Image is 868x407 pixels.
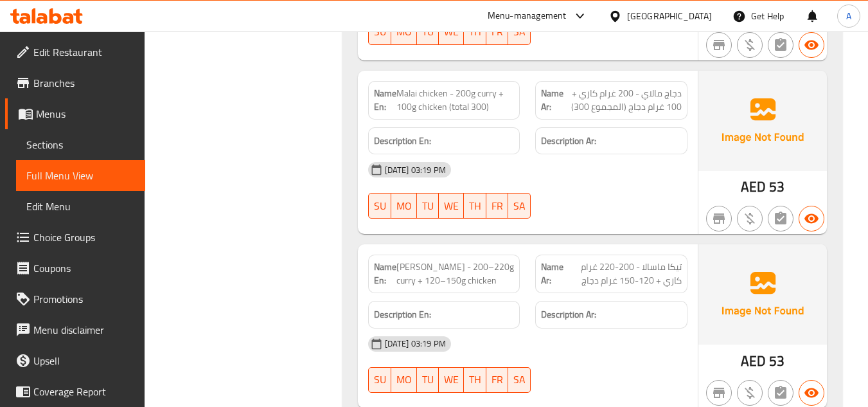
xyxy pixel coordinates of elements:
[374,23,386,41] span: SU
[799,32,824,58] button: Available
[5,37,145,68] a: Edit Restaurant
[5,98,145,129] a: Menus
[33,384,135,399] span: Coverage Report
[492,23,503,41] span: FR
[563,260,682,287] span: تيكا ماسالا - 200-220 غرام كاري + 120-150 غرام دجاج
[374,133,431,149] strong: Description En:
[33,44,135,60] span: Edit Restaurant
[541,260,563,287] strong: Name Ar:
[508,193,531,219] button: SA
[799,380,824,406] button: Available
[698,244,827,345] img: Ae5nvW7+0k+MAAAAAElFTkSuQmCC
[33,322,135,338] span: Menu disclaimer
[16,129,145,160] a: Sections
[486,367,508,393] button: FR
[706,206,732,231] button: Not branch specific item
[513,370,526,389] span: SA
[391,367,417,393] button: MO
[380,338,451,350] span: [DATE] 03:19 PM
[439,193,464,219] button: WE
[769,174,784,199] span: 53
[541,307,596,323] strong: Description Ar:
[33,230,135,245] span: Choice Groups
[396,260,515,287] span: [PERSON_NAME] - 200–220g curry + 120–150g chicken
[374,260,396,287] strong: Name En:
[422,370,434,389] span: TU
[439,367,464,393] button: WE
[706,380,732,406] button: Not branch specific item
[737,380,763,406] button: Purchased item
[563,87,682,114] span: دجاج مالاي - 200 غرام كاري + 100 غرام دجاج (المجموع 300)
[33,291,135,307] span: Promotions
[36,106,135,122] span: Menus
[541,133,596,149] strong: Description Ar:
[5,253,145,284] a: Coupons
[737,206,763,231] button: Purchased item
[846,9,851,23] span: A
[741,348,766,374] span: AED
[396,370,412,389] span: MO
[422,23,434,41] span: TU
[33,75,135,91] span: Branches
[16,160,145,191] a: Full Menu View
[698,71,827,171] img: Ae5nvW7+0k+MAAAAAElFTkSuQmCC
[469,370,481,389] span: TH
[380,164,451,176] span: [DATE] 03:19 PM
[16,191,145,222] a: Edit Menu
[422,197,434,215] span: TU
[444,370,459,389] span: WE
[444,197,459,215] span: WE
[799,206,824,231] button: Available
[417,367,439,393] button: TU
[486,193,508,219] button: FR
[5,314,145,345] a: Menu disclaimer
[374,197,386,215] span: SU
[417,193,439,219] button: TU
[368,367,391,393] button: SU
[469,197,481,215] span: TH
[492,370,503,389] span: FR
[737,32,763,58] button: Purchased item
[26,137,135,152] span: Sections
[488,8,567,24] div: Menu-management
[33,353,135,368] span: Upsell
[541,87,563,114] strong: Name Ar:
[492,197,503,215] span: FR
[396,23,412,41] span: MO
[768,32,793,58] button: Not has choices
[5,376,145,407] a: Coverage Report
[5,222,145,253] a: Choice Groups
[5,345,145,376] a: Upsell
[444,23,459,41] span: WE
[741,174,766,199] span: AED
[396,197,412,215] span: MO
[769,348,784,374] span: 53
[374,307,431,323] strong: Description En:
[5,284,145,314] a: Promotions
[391,193,417,219] button: MO
[464,193,486,219] button: TH
[768,380,793,406] button: Not has choices
[5,68,145,98] a: Branches
[368,193,391,219] button: SU
[513,23,526,41] span: SA
[33,260,135,276] span: Coupons
[508,367,531,393] button: SA
[706,32,732,58] button: Not branch specific item
[464,367,486,393] button: TH
[627,9,712,23] div: [GEOGRAPHIC_DATA]
[469,23,481,41] span: TH
[374,87,396,114] strong: Name En:
[513,197,526,215] span: SA
[768,206,793,231] button: Not has choices
[26,199,135,214] span: Edit Menu
[374,370,386,389] span: SU
[26,168,135,183] span: Full Menu View
[396,87,515,114] span: Malai chicken - 200g curry + 100g chicken (total 300)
